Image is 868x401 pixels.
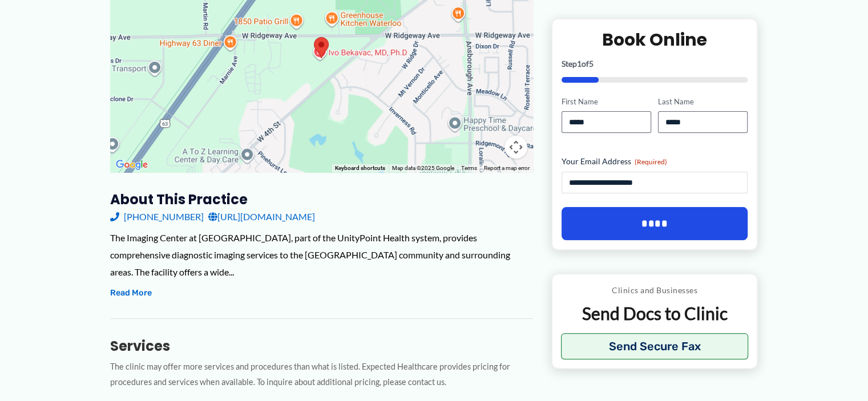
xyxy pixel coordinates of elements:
[562,60,748,68] p: Step of
[589,59,594,68] span: 5
[484,165,530,171] a: Report a map error
[110,229,533,280] div: The Imaging Center at [GEOGRAPHIC_DATA], part of the UnityPoint Health system, provides comprehen...
[110,337,533,355] h3: Services
[110,359,533,390] p: The clinic may offer more services and procedures than what is listed. Expected Healthcare provid...
[504,136,527,159] button: Map camera controls
[561,334,749,360] button: Send Secure Fax
[561,303,749,325] p: Send Docs to Clinic
[635,158,667,167] span: (Required)
[113,157,151,172] img: Google
[577,59,582,68] span: 1
[392,165,454,171] span: Map data ©2025 Google
[562,29,748,51] h2: Book Online
[110,286,152,300] button: Read More
[110,191,533,208] h3: About this practice
[561,283,749,298] p: Clinics and Businesses
[658,96,748,107] label: Last Name
[335,164,385,172] button: Keyboard shortcuts
[461,165,477,171] a: Terms
[110,208,204,225] a: [PHONE_NUMBER]
[208,208,315,225] a: [URL][DOMAIN_NAME]
[562,96,651,107] label: First Name
[562,156,748,168] label: Your Email Address
[113,157,151,172] a: Open this area in Google Maps (opens a new window)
